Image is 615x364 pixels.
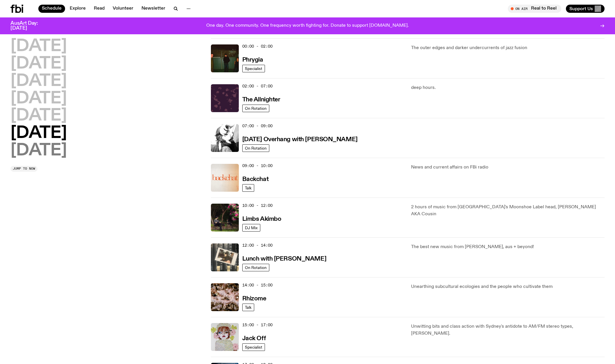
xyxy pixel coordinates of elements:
[242,216,281,222] h3: Limbs Akimbo
[38,5,65,13] a: Schedule
[411,164,605,171] p: News and current affairs on FBi radio
[242,83,272,89] span: 02:00 - 07:00
[211,124,239,152] img: An overexposed, black and white profile of Kate, shot from the side. She is covering her forehead...
[242,176,268,182] h3: Backchat
[242,334,266,342] a: Jack Off
[411,323,605,337] p: Unwitting bits and class action with Sydney's antidote to AM/FM stereo types, [PERSON_NAME].
[242,144,269,152] a: On Rotation
[569,6,593,11] span: Support Us
[138,5,169,13] a: Newsletter
[242,322,272,328] span: 15:00 - 17:00
[411,243,605,250] p: The best new music from [PERSON_NAME], aus + beyond!
[245,345,262,349] span: Specialist
[242,56,263,63] a: Phrygia
[242,215,281,222] a: Limbs Akimbo
[242,135,358,143] a: [DATE] Overhang with [PERSON_NAME]
[211,44,239,72] img: A greeny-grainy film photo of Bela, John and Bindi at night. They are standing in a backyard on g...
[245,305,252,310] span: Talk
[10,21,48,31] h3: AusArt Day: [DATE]
[242,65,265,72] a: Specialist
[411,204,605,218] p: 2 hours of music from [GEOGRAPHIC_DATA]'s Moonshoe Label head, [PERSON_NAME] AKA Cousin
[10,38,67,55] button: [DATE]
[566,5,605,13] button: Support Us
[211,323,239,351] img: a dotty lady cuddling her cat amongst flowers
[211,243,239,271] img: A polaroid of Ella Avni in the studio on top of the mixer which is also located in the studio.
[242,282,272,288] span: 14:00 - 15:00
[245,106,267,111] span: On Rotation
[411,283,605,290] p: Unearthing subcultural ecologies and the people who cultivate them
[242,175,268,182] a: Backchat
[10,56,67,72] button: [DATE]
[242,97,280,103] h3: The Allnighter
[10,143,67,159] button: [DATE]
[109,5,137,13] a: Volunteer
[242,224,260,232] a: DJ Mix
[13,167,35,170] span: Jump to now
[245,226,258,230] span: DJ Mix
[242,295,266,302] a: Rhizome
[66,5,89,13] a: Explore
[245,266,267,270] span: On Rotation
[242,123,272,129] span: 07:00 - 09:00
[242,243,272,248] span: 12:00 - 14:00
[242,255,326,262] a: Lunch with [PERSON_NAME]
[10,125,67,141] button: [DATE]
[242,184,254,192] a: Talk
[211,204,239,232] img: Jackson sits at an outdoor table, legs crossed and gazing at a black and brown dog also sitting a...
[10,108,67,124] button: [DATE]
[206,23,409,28] p: One day. One community. One frequency worth fighting for. Donate to support [DOMAIN_NAME].
[242,336,266,342] h3: Jack Off
[242,44,272,49] span: 00:00 - 02:00
[10,91,67,107] button: [DATE]
[211,283,239,311] img: A close up picture of a bunch of ginger roots. Yellow squiggles with arrows, hearts and dots are ...
[10,73,67,89] button: [DATE]
[242,96,280,103] a: The Allnighter
[242,304,254,311] a: Talk
[245,67,262,71] span: Specialist
[508,5,561,13] button: On AirReal to Reel
[242,203,272,208] span: 10:00 - 12:00
[242,137,358,143] h3: [DATE] Overhang with [PERSON_NAME]
[242,256,326,262] h3: Lunch with [PERSON_NAME]
[10,166,37,172] button: Jump to now
[242,264,269,271] a: On Rotation
[90,5,108,13] a: Read
[242,105,269,112] a: On Rotation
[242,343,265,351] a: Specialist
[242,296,266,302] h3: Rhizome
[242,57,263,63] h3: Phrygia
[245,146,267,150] span: On Rotation
[245,186,252,190] span: Talk
[242,163,272,168] span: 09:00 - 10:00
[411,84,605,91] p: deep hours.
[411,44,605,51] p: The outer edges and darker undercurrents of jazz fusion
